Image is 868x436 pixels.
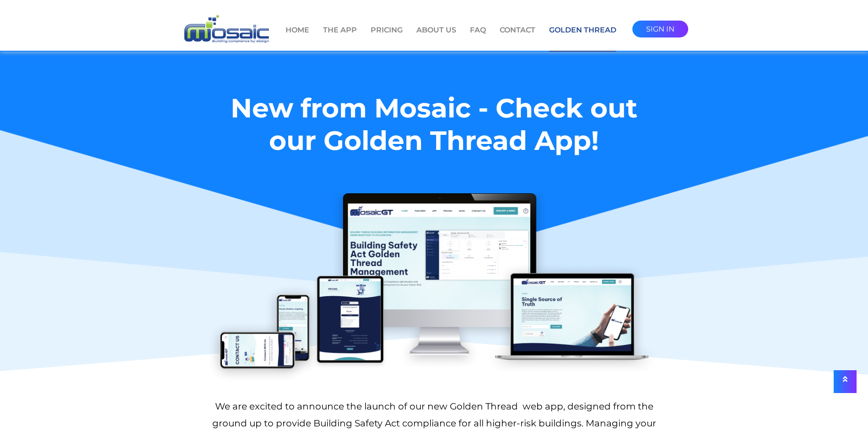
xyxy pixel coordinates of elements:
[371,25,403,51] a: Pricing
[500,25,535,51] a: Contact
[206,92,662,193] h2: New from Mosaic - Check out our Golden Thread App!
[323,25,357,51] a: The App
[632,21,688,37] a: sign in
[416,25,456,51] a: About Us
[470,25,486,51] a: FAQ
[180,14,272,45] img: logo
[549,25,616,52] a: Golden Thread
[286,25,309,51] a: Home
[206,193,662,384] img: machine.png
